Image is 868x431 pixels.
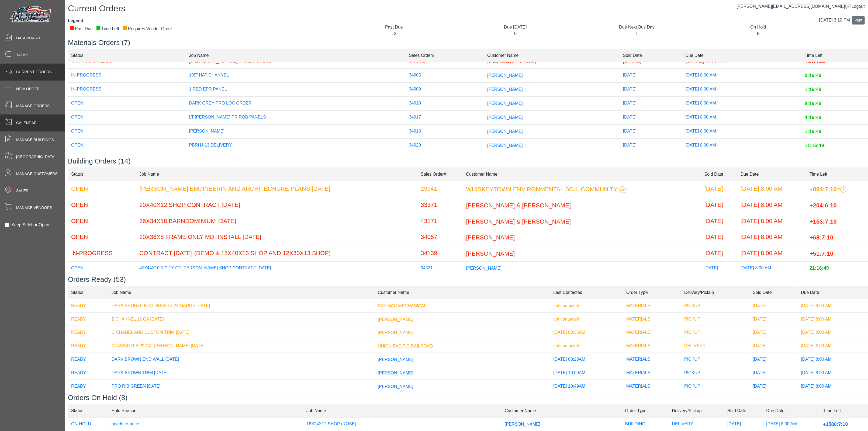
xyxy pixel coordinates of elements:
[580,24,694,30] div: Due Next Bus Day
[750,393,798,406] td: [DATE]
[810,186,837,192] span: +894:7:10
[750,312,798,326] td: [DATE]
[681,339,749,353] td: DELIVERY
[682,83,801,97] td: [DATE] 8:00 AM
[798,380,868,393] td: [DATE] 8:00 AM
[16,103,50,109] span: Manage Orders
[852,16,865,25] button: Print
[805,143,824,148] span: 11:16:49
[798,393,868,406] td: [DATE] 8:00 AM
[417,213,463,229] td: 43171
[798,299,868,312] td: [DATE] 8:00 AM
[108,299,375,312] td: DARK BRONZE FLAT SHEETS 24 GAUGE [DATE]
[623,299,681,312] td: MATERIALS
[852,4,865,9] span: Logout
[68,245,136,262] td: IN-PROGRESS
[682,139,801,153] td: [DATE] 8:00 AM
[701,245,737,262] td: [DATE]
[459,30,572,37] div: 0
[108,286,375,299] td: Job Name
[136,245,417,262] td: CONTRACT [DATE] (DEMO & 15X40X13 SHOP AND 12X30X13 SHOP)
[763,404,820,418] td: Due Date
[68,380,108,393] td: READY
[16,120,37,126] span: Calendar
[68,394,868,402] h3: Orders On Hold (8)
[417,197,463,213] td: 33371
[68,261,136,275] td: OPEN
[466,202,571,209] span: [PERSON_NAME] & [PERSON_NAME]
[5,178,19,195] span: •
[68,168,136,181] td: Status
[68,97,186,111] td: OPEN
[378,357,413,362] span: [PERSON_NAME]
[68,49,186,62] td: Status
[550,326,623,339] td: [DATE] 08:36AM
[810,218,837,225] span: +153:7:10
[16,52,28,58] span: Tasks
[108,353,375,366] td: DARK BROWN END WALL [DATE]
[618,185,627,194] img: This customer should be prioritized
[68,326,108,339] td: READY
[682,49,801,62] td: Due Date
[406,125,484,139] td: 34918
[406,69,484,83] td: 34905
[505,422,540,426] span: [PERSON_NAME]
[750,299,798,312] td: [DATE]
[681,312,749,326] td: PICKUP
[550,286,623,299] td: Last Contacted
[550,380,623,393] td: [DATE] 10:49AM
[406,111,484,125] td: 34917
[463,168,701,181] td: Customer Name
[487,87,523,92] span: [PERSON_NAME]
[798,312,868,326] td: [DATE] 8:00 AM
[623,286,681,299] td: Order Type
[620,83,682,97] td: [DATE]
[136,261,417,275] td: 45X44X10.5 CITY OF [PERSON_NAME] SHOP CONTRACT [DATE]
[484,49,620,62] td: Customer Name
[620,69,682,83] td: [DATE]
[487,73,523,78] span: [PERSON_NAME]
[96,26,101,29] div: ■
[375,286,550,299] td: Customer Name
[805,101,821,106] span: 8:16:49
[459,24,572,30] div: Due [DATE]
[136,181,417,197] td: [PERSON_NAME] ENGINEERIN AND ARCHITECHURE PLANS [DATE]
[108,366,375,380] td: DARK BROWN TRIM [DATE]
[750,326,798,339] td: [DATE]
[487,129,523,134] span: [PERSON_NAME]
[750,286,798,299] td: Sold Date
[186,83,406,97] td: 1 RED EPR PANEL
[68,181,136,197] td: OPEN
[623,366,681,380] td: MATERIALS
[810,202,837,209] span: +204:6:10
[417,181,463,197] td: 29941
[823,422,848,427] span: +1580:7:10
[805,87,821,92] span: 1:16:49
[186,139,406,153] td: PBRHJ-13 DELIVERY
[623,393,681,406] td: MATERIALS
[737,261,806,275] td: [DATE] 8:00 AM
[108,404,303,418] td: Hold Reason
[16,137,54,143] span: Manage Buildings
[681,380,749,393] td: PICKUP
[68,139,186,153] td: OPEN
[136,213,417,229] td: 36X34X18 BARNDOMINIUM [DATE]
[798,366,868,380] td: [DATE] 8:00 AM
[16,171,58,177] span: Manage Customers
[681,393,749,406] td: PICKUP
[108,393,375,406] td: GREEN [PERSON_NAME] [DATE]
[337,30,451,37] div: 12
[466,266,502,270] span: [PERSON_NAME]
[623,312,681,326] td: MATERIALS
[682,125,801,139] td: [DATE] 8:00 AM
[701,197,737,213] td: [DATE]
[70,26,74,29] div: ■
[701,30,815,37] div: 8
[68,83,186,97] td: IN-PROGRESS
[750,380,798,393] td: [DATE]
[406,49,484,62] td: Sales Order#
[737,229,806,245] td: [DATE] 8:00 AM
[737,181,806,197] td: [DATE] 8:00 AM
[68,157,868,165] h3: Building Orders (14)
[681,326,749,339] td: PICKUP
